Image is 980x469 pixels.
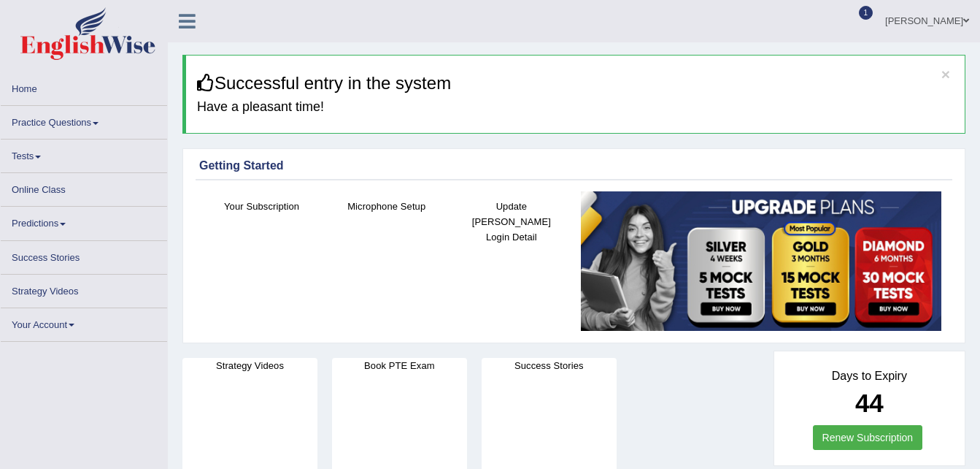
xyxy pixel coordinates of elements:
[813,425,923,450] a: Renew Subscription
[197,74,954,93] h3: Successful entry in the system
[1,140,167,168] a: Tests
[331,199,441,214] h4: Microphone Setup
[790,370,949,383] h4: Days to Expiry
[1,173,167,202] a: Online Class
[859,6,873,20] span: 1
[1,308,167,337] a: Your Account
[855,389,884,417] b: 44
[482,358,617,373] h4: Success Stories
[207,199,317,214] h4: Your Subscription
[456,199,566,245] h4: Update [PERSON_NAME] Login Detail
[1,72,167,101] a: Home
[1,275,167,303] a: Strategy Videos
[1,241,167,270] a: Success Stories
[332,358,467,373] h4: Book PTE Exam
[197,100,954,115] h4: Have a pleasant time!
[581,191,941,331] img: small5.jpg
[941,66,950,82] button: ×
[199,157,949,175] div: Getting Started
[182,358,317,373] h4: Strategy Videos
[1,106,167,134] a: Practice Questions
[1,207,167,235] a: Predictions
